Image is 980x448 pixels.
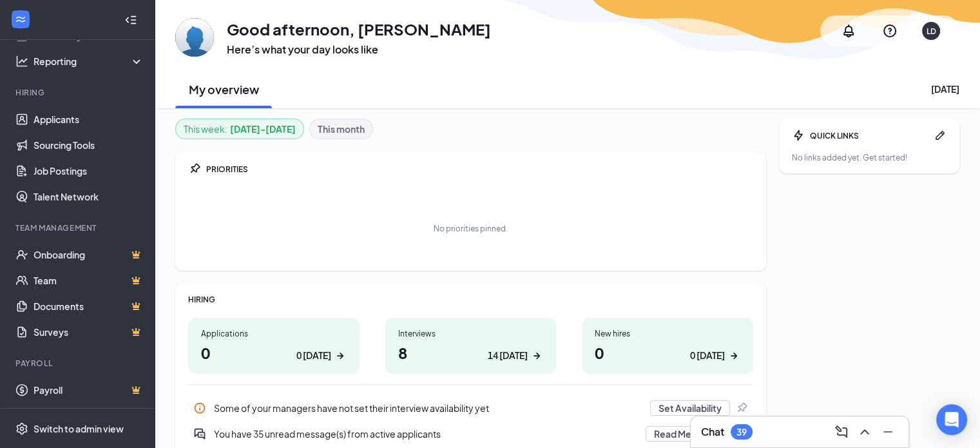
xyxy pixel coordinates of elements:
[193,427,206,440] svg: DoubleChatActive
[227,43,491,57] h3: Here’s what your day looks like
[690,349,725,362] div: 0 [DATE]
[434,223,508,234] div: No priorities pinned.
[34,106,144,132] a: Applicants
[318,122,365,136] b: This month
[736,427,747,438] div: 39
[882,23,898,39] svg: QuestionInfo
[810,130,928,141] div: QUICK LINKS
[878,422,898,442] button: Minimize
[15,222,141,233] div: Team Management
[188,421,753,447] div: You have 35 unread message(s) from active applicants
[214,402,642,414] div: Some of your managers have not set their interview availability yet
[34,184,144,209] a: Talent Network
[854,422,875,442] button: ChevronUp
[15,55,28,68] svg: Analysis
[398,328,544,339] div: Interviews
[931,83,959,95] div: [DATE]
[34,242,144,268] a: OnboardingCrown
[206,164,753,175] div: PRIORITIES
[831,422,852,442] button: ComposeMessage
[34,268,144,293] a: TeamCrown
[841,23,856,39] svg: Notifications
[34,422,124,435] div: Switch to admin view
[188,318,360,374] a: Applications00 [DATE]ArrowRight
[201,328,347,339] div: Applications
[227,18,491,40] h1: Good afternoon, [PERSON_NAME]
[188,395,753,421] div: Some of your managers have not set their interview availability yet
[735,402,748,414] svg: Pin
[296,349,331,362] div: 0 [DATE]
[398,342,544,364] h1: 8
[936,404,967,435] div: Open Intercom Messenger
[184,122,296,136] div: This week :
[834,424,849,440] svg: ComposeMessage
[189,81,259,97] h2: My overview
[214,427,638,440] div: You have 35 unread message(s) from active applicants
[188,421,753,447] a: DoubleChatActiveYou have 35 unread message(s) from active applicantsRead MessagesPin
[34,293,144,319] a: DocumentsCrown
[188,162,201,175] svg: Pin
[650,400,730,416] button: Set Availability
[15,87,141,98] div: Hiring
[792,152,946,163] div: No links added yet. Get started!
[34,377,144,403] a: PayrollCrown
[595,342,740,364] h1: 0
[385,318,557,374] a: Interviews814 [DATE]ArrowRight
[230,122,296,136] b: [DATE] - [DATE]
[34,158,144,184] a: Job Postings
[14,13,27,26] svg: WorkstreamLogo
[792,129,805,142] svg: Bolt
[188,395,753,421] a: InfoSome of your managers have not set their interview availability yetSet AvailabilityPin
[857,424,872,440] svg: ChevronUp
[646,426,730,442] button: Read Messages
[34,132,144,158] a: Sourcing Tools
[15,358,141,369] div: Payroll
[188,294,753,305] div: HIRING
[175,18,214,57] img: Lisa Damron
[582,318,753,374] a: New hires00 [DATE]ArrowRight
[934,129,946,142] svg: Pen
[334,349,347,362] svg: ArrowRight
[34,319,144,345] a: SurveysCrown
[34,55,144,68] div: Reporting
[727,349,740,362] svg: ArrowRight
[927,26,936,37] div: LD
[595,328,740,339] div: New hires
[488,349,528,362] div: 14 [DATE]
[193,402,206,414] svg: Info
[124,14,137,26] svg: Collapse
[201,342,347,364] h1: 0
[15,422,28,435] svg: Settings
[701,425,724,439] h3: Chat
[530,349,543,362] svg: ArrowRight
[880,424,896,440] svg: Minimize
